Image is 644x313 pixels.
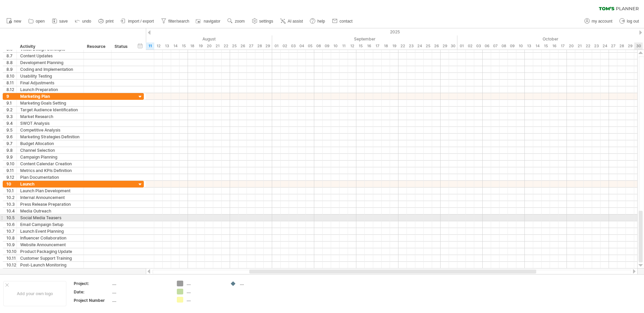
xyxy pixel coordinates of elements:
[627,19,639,24] span: log out
[168,19,189,24] span: filter/search
[196,42,205,50] div: Tuesday, 19 August 2025
[6,255,17,261] div: 10.11
[154,42,163,50] div: Tuesday, 12 August 2025
[6,154,17,160] div: 9.9
[398,42,407,50] div: Monday, 22 September 2025
[106,19,114,24] span: print
[365,42,373,50] div: Tuesday, 16 September 2025
[272,42,281,50] div: Monday, 1 September 2025
[6,235,17,241] div: 10.8
[205,42,213,50] div: Wednesday, 20 August 2025
[20,134,80,140] div: Marketing Strategies Definition
[20,201,80,207] div: Press Release Preparation
[288,19,303,24] span: AI assist
[20,107,80,113] div: Target Audience Identification
[20,93,80,99] div: Marketing Plan
[20,255,80,261] div: Customer Support Training
[20,59,80,66] div: Development Planning
[180,42,188,50] div: Friday, 15 August 2025
[36,19,45,24] span: open
[558,42,567,50] div: Friday, 17 October 2025
[238,42,247,50] div: Tuesday, 26 August 2025
[20,147,80,153] div: Channel Selection
[82,19,91,24] span: undo
[340,42,348,50] div: Thursday, 11 September 2025
[27,17,47,26] a: open
[609,42,617,50] div: Monday, 27 October 2025
[6,228,17,234] div: 10.7
[20,140,80,147] div: Budget Allocation
[6,241,17,248] div: 10.9
[6,147,17,153] div: 9.8
[20,208,80,214] div: Media Outreach
[20,248,80,255] div: Product Packaging Update
[491,42,500,50] div: Tuesday, 7 October 2025
[97,17,116,26] a: print
[424,42,432,50] div: Thursday, 25 September 2025
[6,86,17,93] div: 8.12
[115,43,129,50] div: Status
[6,248,17,255] div: 10.10
[230,42,238,50] div: Monday, 25 August 2025
[20,100,80,106] div: Marketing Goals Setting
[583,17,614,26] a: my account
[6,188,17,194] div: 10.1
[20,154,80,160] div: Campaign Planning
[20,73,80,79] div: Usability Testing
[6,221,17,228] div: 10.6
[255,42,264,50] div: Thursday, 28 August 2025
[500,42,508,50] div: Wednesday, 8 October 2025
[20,43,80,50] div: Activity
[525,42,533,50] div: Monday, 13 October 2025
[575,42,584,50] div: Tuesday, 21 October 2025
[542,42,550,50] div: Wednesday, 15 October 2025
[213,42,222,50] div: Thursday, 21 August 2025
[112,281,169,286] div: ....
[171,42,180,50] div: Thursday, 14 August 2025
[259,19,273,24] span: settings
[6,208,17,214] div: 10.4
[6,107,17,113] div: 9.2
[348,42,356,50] div: Friday, 12 September 2025
[6,140,17,147] div: 9.7
[508,42,516,50] div: Thursday, 9 October 2025
[567,42,575,50] div: Monday, 20 October 2025
[20,86,80,93] div: Launch Preparation
[601,42,609,50] div: Friday, 24 October 2025
[6,215,17,221] div: 10.5
[340,19,353,24] span: contact
[195,17,222,26] a: navigator
[187,281,223,286] div: ....
[618,17,641,26] a: log out
[382,42,390,50] div: Thursday, 18 September 2025
[74,297,111,303] div: Project Number
[272,35,457,42] div: September 2025
[264,42,272,50] div: Friday, 29 August 2025
[306,42,314,50] div: Friday, 5 September 2025
[432,42,441,50] div: Friday, 26 September 2025
[20,120,80,126] div: SWOT Analysis
[20,181,80,187] div: Launch
[6,134,17,140] div: 9.6
[6,80,17,86] div: 8.11
[112,289,169,295] div: ....
[20,113,80,120] div: Market Research
[146,42,154,50] div: Monday, 11 August 2025
[6,93,17,99] div: 9
[584,42,592,50] div: Wednesday, 22 October 2025
[6,181,17,187] div: 10
[474,42,483,50] div: Friday, 3 October 2025
[20,235,80,241] div: Influencer Collaboration
[6,201,17,207] div: 10.3
[592,42,601,50] div: Thursday, 23 October 2025
[20,228,80,234] div: Launch Event Planning
[20,53,80,59] div: Content Updates
[457,42,466,50] div: Wednesday, 1 October 2025
[6,66,17,73] div: 8.9
[163,42,171,50] div: Wednesday, 13 August 2025
[73,17,93,26] a: undo
[20,262,80,268] div: Post-Launch Monitoring
[373,42,382,50] div: Wednesday, 17 September 2025
[6,161,17,167] div: 9.10
[20,241,80,248] div: Website Announcement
